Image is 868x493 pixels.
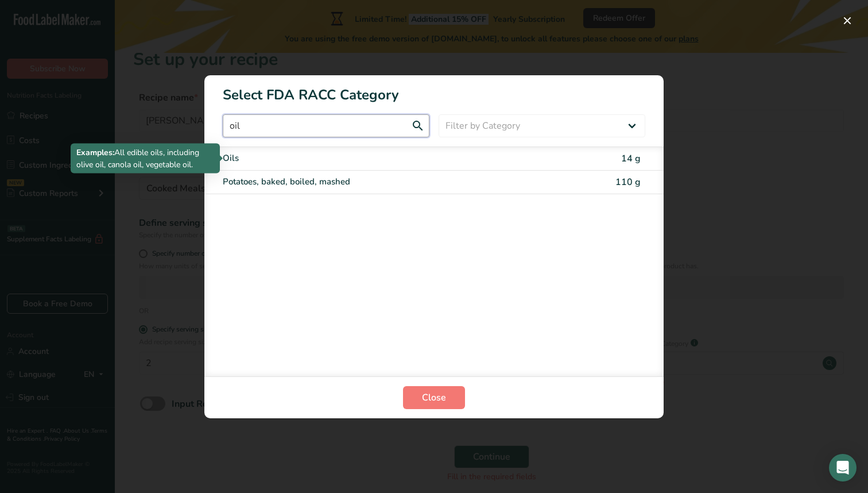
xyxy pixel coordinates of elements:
span: Close [422,391,446,405]
div: Open Intercom Messenger [829,454,857,482]
span: 14 g [621,152,641,165]
span: 110 g [615,176,641,188]
button: Close [403,386,465,409]
p: All edible oils, including olive oil, canola oil, vegetable oil. [76,147,214,171]
div: Potatoes, baked, boiled, mashed [223,175,549,188]
h1: Select FDA RACC Category [204,75,664,105]
input: Type here to start searching.. [223,114,429,137]
div: Oils [223,152,549,165]
b: Examples: [76,147,114,158]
